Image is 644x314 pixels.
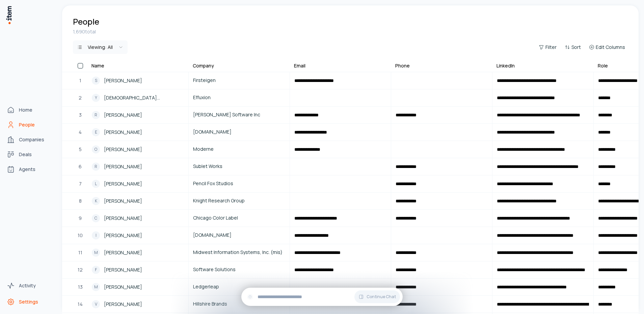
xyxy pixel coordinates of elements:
[88,227,188,244] a: I[PERSON_NAME]
[193,214,285,222] span: Chicago Color Label
[104,249,142,256] span: [PERSON_NAME]
[88,141,188,158] a: O[PERSON_NAME]
[88,210,188,226] a: C[PERSON_NAME]
[19,151,32,158] span: Deals
[193,163,285,170] span: Sublet Works
[19,136,44,143] span: Companies
[193,300,285,308] span: Hillshire Brands
[92,283,100,291] div: M
[536,42,559,52] button: Filter
[104,180,142,188] span: [PERSON_NAME]
[497,62,515,69] div: LinkedIn
[189,296,289,312] a: Hillshire Brands
[79,111,82,119] span: 3
[4,279,55,292] a: Activity
[241,288,403,306] div: Continue Chat
[193,111,285,118] span: [PERSON_NAME] Software Inc
[189,227,289,244] a: [DOMAIN_NAME]
[88,176,188,192] a: L[PERSON_NAME]
[4,133,55,146] a: Companies
[189,90,289,106] a: Effuxion
[92,180,100,188] div: L
[189,73,289,89] a: Firsteigen
[88,124,188,140] a: E[PERSON_NAME]
[189,193,289,209] a: Knight Research Group
[571,44,581,51] span: Sort
[78,301,83,308] span: 14
[104,163,142,170] span: [PERSON_NAME]
[88,73,188,89] a: S[PERSON_NAME]
[586,42,628,52] button: Edit Columns
[88,279,188,295] a: M[PERSON_NAME]
[193,249,285,256] span: Midwest Information Systems, Inc. (mis)
[79,94,82,102] span: 2
[4,103,55,117] a: Home
[92,145,100,153] div: O
[92,94,100,102] div: Y
[92,163,100,171] div: R
[189,176,289,192] a: Pencil Fox Studios
[596,44,625,51] span: Edit Columns
[104,301,142,308] span: [PERSON_NAME]
[104,266,142,274] span: [PERSON_NAME]
[193,62,214,69] div: Company
[104,197,142,205] span: [PERSON_NAME]
[104,146,142,153] span: [PERSON_NAME]
[193,94,285,101] span: Effuxion
[79,180,82,188] span: 7
[88,107,188,123] a: R[PERSON_NAME]
[78,283,83,291] span: 13
[92,214,100,222] div: C
[189,124,289,140] a: [DOMAIN_NAME]
[104,232,142,239] span: [PERSON_NAME]
[193,128,285,136] span: [DOMAIN_NAME]
[92,77,100,85] div: S
[193,231,285,239] span: [DOMAIN_NAME]
[88,262,188,278] a: F[PERSON_NAME]
[189,279,289,295] a: Ledgerleap
[189,141,289,158] a: Moderne
[19,166,35,173] span: Agents
[19,282,36,289] span: Activity
[4,163,55,176] a: Agents
[189,107,289,123] a: [PERSON_NAME] Software Inc
[79,129,82,136] span: 4
[4,148,55,161] a: Deals
[189,159,289,175] a: Sublet Works
[88,296,188,312] a: V[PERSON_NAME]
[73,28,628,35] div: 1,690 total
[5,5,12,25] img: Item Brain Logo
[189,262,289,278] a: Software Solutions
[189,245,289,261] a: Midwest Information Systems, Inc. (mis)
[79,146,82,153] span: 5
[367,294,396,299] span: Continue Chat
[104,94,184,102] span: [DEMOGRAPHIC_DATA][PERSON_NAME]
[193,283,285,290] span: Ledgerleap
[193,77,285,84] span: Firsteigen
[104,111,142,119] span: [PERSON_NAME]
[354,290,400,303] button: Continue Chat
[88,193,188,209] a: K[PERSON_NAME]
[78,249,82,256] span: 11
[92,111,100,119] div: R
[92,266,100,274] div: F
[79,215,82,222] span: 9
[78,232,83,239] span: 10
[104,77,142,84] span: [PERSON_NAME]
[104,283,142,291] span: [PERSON_NAME]
[4,118,55,132] a: People
[19,121,35,128] span: People
[78,266,83,274] span: 12
[104,215,142,222] span: [PERSON_NAME]
[193,266,285,273] span: Software Solutions
[88,245,188,261] a: M[PERSON_NAME]
[92,300,100,308] div: V
[73,16,99,27] h1: People
[193,145,285,153] span: Moderne
[88,44,113,51] div: Viewing:
[19,107,32,113] span: Home
[88,90,188,106] a: Y[DEMOGRAPHIC_DATA][PERSON_NAME]
[193,180,285,187] span: Pencil Fox Studios
[92,197,100,205] div: K
[4,295,55,309] a: Settings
